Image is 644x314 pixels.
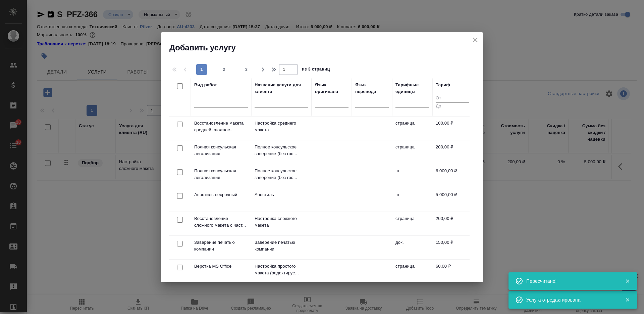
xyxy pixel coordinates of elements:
button: Закрыть [621,297,634,303]
p: Апостиль несрочный [194,191,248,198]
p: Полное консульское заверение (без гос... [255,144,308,157]
p: Полная консульская легализация [194,168,248,181]
td: док. [392,236,432,259]
td: 200,00 ₽ [432,212,473,235]
p: Настройка среднего макета [255,120,308,133]
p: Полное консульское заверение (без гос... [255,168,308,181]
td: страница [392,260,432,283]
div: Услуга отредактирована [526,297,615,303]
div: Тариф [436,82,450,88]
h2: Добавить услугу [169,42,483,53]
td: шт [392,164,432,188]
p: Настройка сложного макета [255,215,308,229]
button: 2 [219,64,229,75]
div: Вид работ [194,82,217,88]
div: Пересчитано! [526,278,615,284]
p: Заверение печатью компании [255,239,308,253]
button: Закрыть [621,278,634,284]
div: Язык перевода [355,82,389,95]
td: 5 000,00 ₽ [432,188,473,212]
div: Тарифные единицы [395,82,429,95]
p: Настройка простого макета (редактируе... [255,263,308,276]
td: 150,00 ₽ [432,236,473,259]
p: Апостиль [255,191,308,198]
td: шт [392,188,432,212]
span: из 3 страниц [302,65,330,75]
p: Восстановление сложного макета с част... [194,215,248,229]
td: страница [392,140,432,164]
td: страница [392,117,432,140]
td: 100,00 ₽ [432,117,473,140]
span: 2 [219,66,229,73]
button: close [470,35,480,45]
div: Название услуги для клиента [255,82,308,95]
input: От [436,94,469,103]
p: Верстка MS Office [194,263,248,270]
input: До [436,102,469,111]
button: 3 [241,64,252,75]
td: 200,00 ₽ [432,140,473,164]
div: Язык оригинала [315,82,348,95]
p: Полная консульская легализация [194,144,248,157]
td: 60,00 ₽ [432,260,473,283]
td: страница [392,212,432,235]
p: Восстановление макета средней сложнос... [194,120,248,133]
p: Заверение печатью компании [194,239,248,253]
td: 6 000,00 ₽ [432,164,473,188]
span: 3 [241,66,252,73]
